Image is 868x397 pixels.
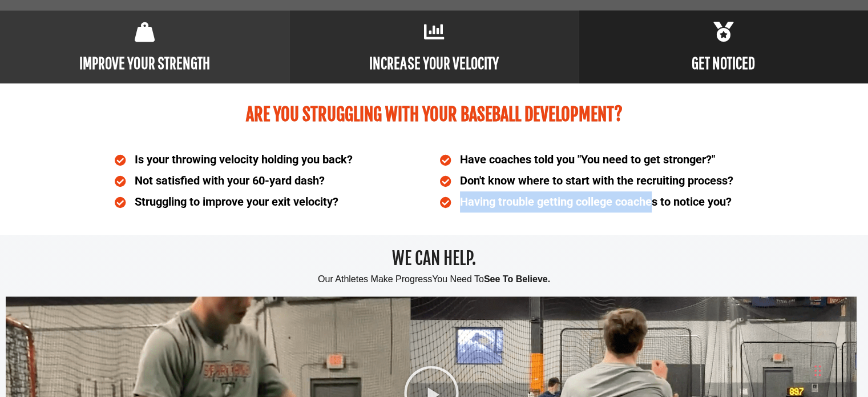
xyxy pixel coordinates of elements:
b: GET NOTICED [692,53,755,73]
li: Don't know where to start with the recruiting process? [440,170,754,191]
li: Have coaches told you "You need to get stronger?" [440,149,754,170]
span: Our Athletes Make Progress [318,274,550,284]
h2: WE CAN HELP. [6,242,862,294]
span: You Need To [432,274,484,284]
h2: Are you struggling with your baseball development? [115,106,754,123]
span: See To Believe. [484,274,550,284]
b: IMPROVE YOUR STRENGTH [79,53,209,73]
div: Drag [814,354,821,388]
iframe: Chat Widget [706,274,868,397]
b: INCREASE YOUR VELOCITY [369,53,498,73]
li: Not satisfied with your 60-yard dash? [115,170,429,191]
li: Is your throwing velocity holding you back? [115,149,429,170]
li: Struggling to improve your exit velocity? [115,191,429,212]
li: Having trouble getting college coaches to notice you? [440,191,754,212]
